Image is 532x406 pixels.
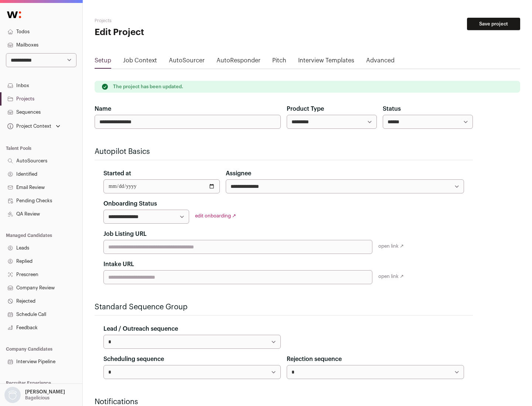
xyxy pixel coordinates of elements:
a: Setup [95,56,111,68]
a: Pitch [272,56,286,68]
a: AutoSourcer [169,56,205,68]
label: Product Type [287,104,324,113]
h1: Edit Project [95,27,236,38]
p: Bagelicious [25,395,50,401]
img: Wellfound [3,7,25,22]
p: [PERSON_NAME] [25,389,65,395]
div: Project Context [6,123,51,129]
label: Intake URL [103,260,134,269]
img: nopic.png [4,387,21,403]
a: AutoResponder [216,56,260,68]
p: The project has been updated. [113,84,183,90]
button: Open dropdown [6,121,62,131]
h2: Standard Sequence Group [95,302,473,312]
a: edit onboarding ↗ [195,213,236,218]
button: Save project [467,18,520,30]
h2: Autopilot Basics [95,147,473,157]
label: Rejection sequence [287,355,342,364]
button: Open dropdown [3,387,66,403]
label: Name [95,104,111,113]
a: Interview Templates [298,56,354,68]
label: Status [383,104,401,113]
label: Scheduling sequence [103,355,164,364]
label: Onboarding Status [103,199,157,208]
a: Job Context [123,56,157,68]
label: Lead / Outreach sequence [103,324,178,333]
h2: Projects [95,18,236,24]
a: Advanced [366,56,395,68]
label: Assignee [226,169,251,178]
label: Started at [103,169,131,178]
label: Job Listing URL [103,230,147,238]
